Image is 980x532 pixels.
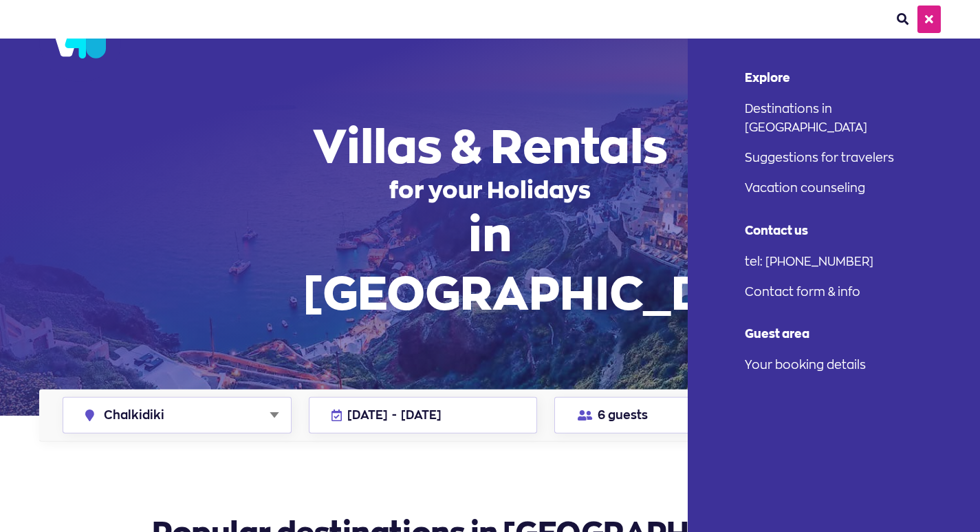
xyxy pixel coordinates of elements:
span: 6 guests [598,409,648,421]
button: 6 guests [554,397,783,434]
span: [DATE] [347,407,388,423]
button: [DATE] - [DATE] [309,397,538,434]
span: - [392,409,397,421]
span: in [GEOGRAPHIC_DATA] [303,205,677,322]
span: [DATE] [401,407,442,423]
h1: for your Holidays [303,117,677,322]
span: Villas & Rentals [303,117,677,175]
